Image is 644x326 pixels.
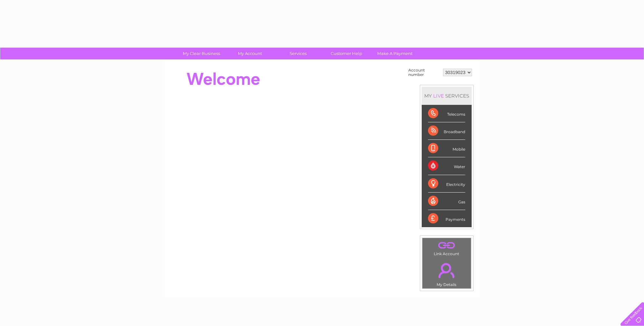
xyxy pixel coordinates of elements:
[428,175,465,193] div: Electricity
[407,66,441,78] td: Account number
[422,87,472,105] div: MY SERVICES
[422,258,471,289] td: My Details
[272,48,324,59] a: Services
[424,240,469,251] a: .
[422,238,471,258] td: Link Account
[424,259,469,282] a: .
[428,157,465,175] div: Water
[428,105,465,122] div: Telecoms
[428,210,465,227] div: Payments
[432,93,445,99] div: LIVE
[224,48,276,59] a: My Account
[320,48,373,59] a: Customer Help
[369,48,421,59] a: Make A Payment
[428,193,465,210] div: Gas
[428,140,465,157] div: Mobile
[428,122,465,140] div: Broadband
[175,48,228,59] a: My Clear Business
